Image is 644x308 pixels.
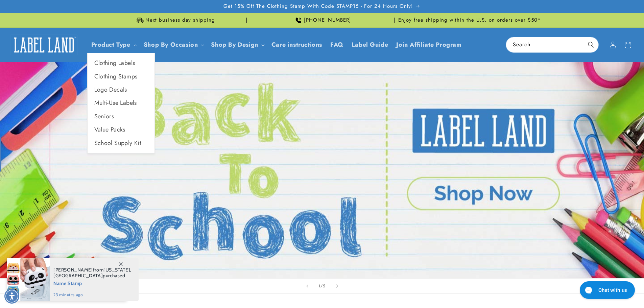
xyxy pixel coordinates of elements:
a: Care instructions [267,37,326,53]
span: / [320,283,323,289]
summary: Shop By Design [207,37,267,53]
a: Label Guide [348,37,392,53]
span: from , purchased [53,267,132,279]
a: Shop By Design [211,40,258,49]
button: Previous slide [300,279,315,293]
div: Announcement [397,13,542,27]
a: Value Packs [88,123,154,136]
span: [PHONE_NUMBER] [304,17,351,24]
span: FAQ [330,41,343,49]
img: Label Land [10,34,78,55]
iframe: Gorgias live chat messenger [576,279,637,301]
a: Multi-Use Labels [88,96,154,110]
summary: Product Type [87,37,140,53]
span: Enjoy free shipping within the U.S. on orders over $50* [398,17,541,24]
span: 23 minutes ago [53,292,132,298]
a: Clothing Stamps [88,70,154,83]
a: Clothing Labels [88,56,154,70]
span: Join Affiliate Program [396,41,461,49]
a: School Supply Kit [88,137,154,150]
div: Accessibility Menu [4,289,19,304]
span: [PERSON_NAME] [53,267,93,273]
a: Label Land [8,32,80,58]
span: Get 15% Off The Clothing Stamp With Code STAMP15 - For 24 Hours Only! [223,3,413,10]
span: Label Guide [352,41,388,49]
button: Next slide [330,279,344,293]
span: [US_STATE] [103,267,130,273]
span: Next business day shipping [145,17,215,24]
a: Product Type [91,40,130,49]
button: Search [583,37,598,52]
span: Care instructions [271,41,322,49]
a: Join Affiliate Program [392,37,466,53]
span: 5 [323,283,326,289]
a: Seniors [88,110,154,123]
a: Logo Decals [88,83,154,96]
span: Name Stamp [53,279,132,287]
span: [GEOGRAPHIC_DATA] [53,273,103,279]
div: Announcement [250,13,395,27]
span: Shop By Occasion [144,41,198,49]
a: FAQ [326,37,348,53]
div: Announcement [102,13,247,27]
span: 1 [318,283,320,289]
summary: Shop By Occasion [140,37,207,53]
